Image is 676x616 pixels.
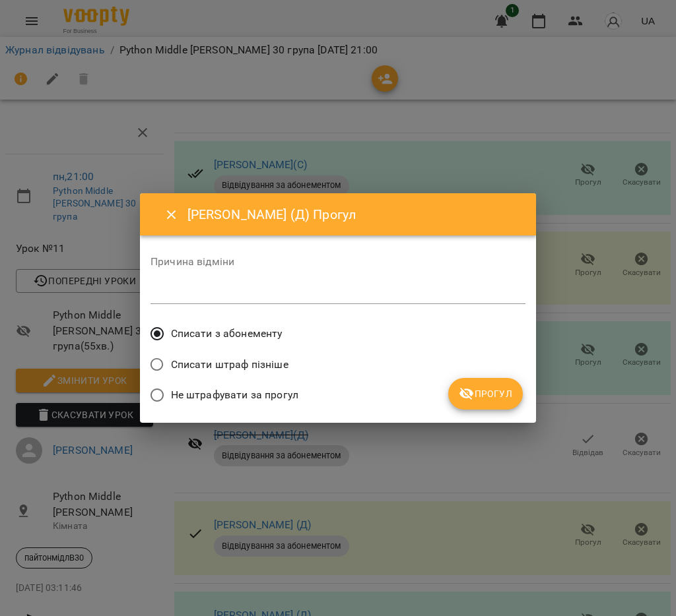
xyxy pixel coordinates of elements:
[171,357,288,373] span: Списати штраф пізніше
[187,204,520,225] h6: [PERSON_NAME] (Д) Прогул
[151,257,525,267] label: Причина відміни
[171,326,283,342] span: Списати з абонементу
[448,378,523,410] button: Прогул
[156,199,187,231] button: Close
[171,387,298,403] span: Не штрафувати за прогул
[459,386,512,402] span: Прогул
